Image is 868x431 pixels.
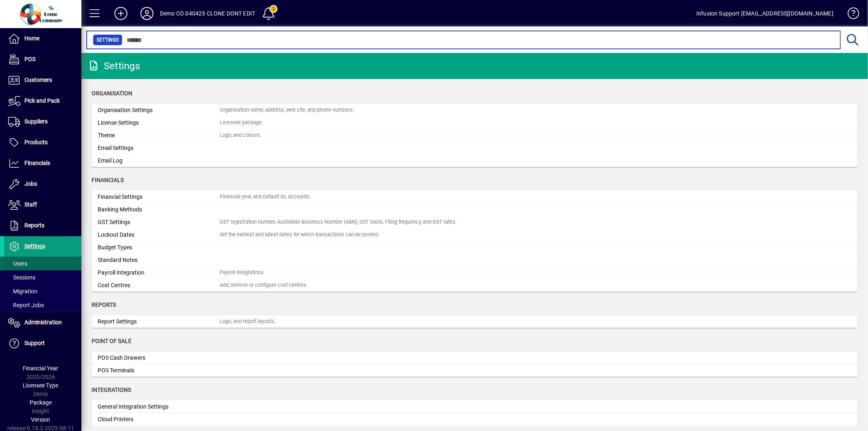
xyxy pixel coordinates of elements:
[220,193,311,201] div: Financial year, and Default GL accounts.
[92,229,858,241] a: Lockout DatesSet the earliest and latest dates for which transactions can be posted.
[4,91,81,111] a: Pick and Pack
[92,400,858,413] a: General Integration Settings
[220,119,263,127] div: Licensee package.
[4,70,81,90] a: Customers
[8,274,35,281] span: Sessions
[92,364,858,377] a: POS Terminals
[4,270,81,284] a: Sessions
[24,97,60,104] span: Pick and Pack
[4,49,81,70] a: POS
[98,256,220,264] div: Standard Notes
[4,29,81,49] a: Home
[160,7,255,20] div: Demo CO 040425 CLONE DONT EDIT
[4,215,81,236] a: Reports
[92,117,858,129] a: License SettingsLicensee package.
[24,160,50,166] span: Financials
[92,142,858,154] a: Email Settings
[31,416,50,423] span: Version
[92,301,116,308] span: Reports
[92,279,858,292] a: Cost CentresAdd, remove or configure cost centres
[98,317,220,326] div: Report Settings
[92,241,858,254] a: Budget Types
[696,7,833,20] div: Infusion Support [EMAIL_ADDRESS][DOMAIN_NAME]
[24,139,48,145] span: Products
[98,131,220,140] div: Theme
[98,268,220,277] div: Payroll Integration
[98,205,220,214] div: Banking Methods
[92,191,858,203] a: Financial SettingsFinancial year, and Default GL accounts.
[98,231,220,239] div: Lockout Dates
[92,154,858,167] a: Email Log
[24,180,37,187] span: Jobs
[92,203,858,216] a: Banking Methods
[98,366,220,375] div: POS Terminals
[92,338,131,344] span: Point of Sale
[24,118,48,125] span: Suppliers
[4,112,81,132] a: Suppliers
[98,218,220,226] div: GST Settings
[24,35,39,42] span: Home
[4,312,81,333] a: Administration
[24,77,52,83] span: Customers
[92,413,858,426] a: Cloud Printers
[98,144,220,152] div: Email Settings
[92,129,858,142] a: ThemeLogo, and colours.
[220,106,354,114] div: Organisation name, address, web site, and phone numbers.
[92,254,858,266] a: Standard Notes
[92,90,132,97] span: Organisation
[4,195,81,215] a: Staff
[98,354,220,362] div: POS Cash Drawers
[108,6,134,21] button: Add
[8,302,44,308] span: Report Jobs
[98,156,220,165] div: Email Log
[220,318,275,325] div: Logo, and report layouts.
[24,340,45,346] span: Support
[30,399,52,406] span: Package
[98,106,220,114] div: Organisation Settings
[4,132,81,153] a: Products
[92,266,858,279] a: Payroll IntegrationPayroll Integrations
[8,288,37,295] span: Migration
[220,231,379,239] div: Set the earliest and latest dates for which transactions can be posted.
[4,284,81,298] a: Migration
[24,56,35,62] span: POS
[24,319,62,325] span: Administration
[98,415,220,424] div: Cloud Printers
[4,174,81,194] a: Jobs
[4,333,81,354] a: Support
[24,201,37,208] span: Staff
[92,352,858,364] a: POS Cash Drawers
[92,315,858,328] a: Report SettingsLogo, and report layouts.
[4,298,81,312] a: Report Jobs
[92,177,124,183] span: Financials
[96,36,119,44] span: Settings
[220,281,306,289] div: Add, remove or configure cost centres
[87,59,140,73] div: Settings
[23,365,59,372] span: Financial Year
[92,387,131,393] span: Integrations
[4,257,81,270] a: Users
[98,281,220,290] div: Cost Centres
[98,243,220,252] div: Budget Types
[220,132,261,139] div: Logo, and colours.
[98,402,220,411] div: General Integration Settings
[92,104,858,117] a: Organisation SettingsOrganisation name, address, web site, and phone numbers.
[842,2,858,28] a: Knowledge Base
[220,218,457,226] div: GST registration number, Australian Business Number (ABN), GST basis, Filing frequency, and GST r...
[4,153,81,174] a: Financials
[8,260,27,267] span: Users
[23,382,59,389] span: Licensee Type
[220,269,264,277] div: Payroll Integrations
[98,193,220,201] div: Financial Settings
[24,222,44,229] span: Reports
[92,216,858,229] a: GST SettingsGST registration number, Australian Business Number (ABN), GST basis, Filing frequenc...
[98,119,220,127] div: License Settings
[24,243,45,249] span: Settings
[134,6,160,21] button: Profile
